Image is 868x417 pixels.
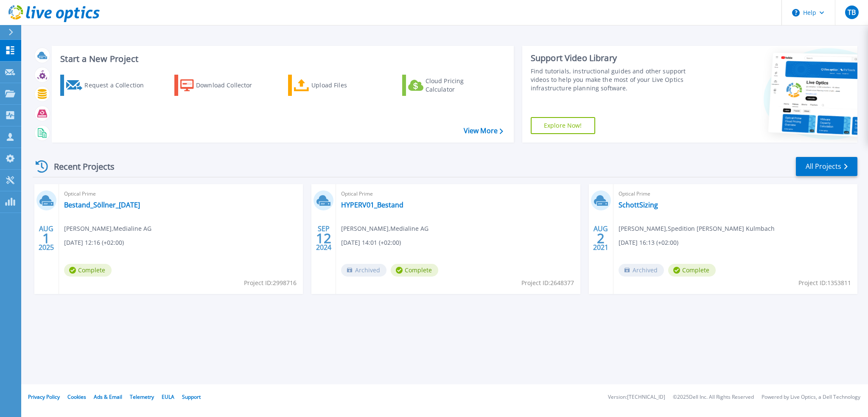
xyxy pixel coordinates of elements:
div: Request a Collection [84,77,152,94]
div: Support Video Library [531,53,702,64]
a: SchottSizing [619,201,658,209]
a: HYPERV01_Bestand [341,201,403,209]
a: Ads & Email [94,393,122,400]
a: View More [464,127,503,135]
a: Support [182,393,201,400]
a: Request a Collection [60,75,155,96]
span: Project ID: 2998716 [244,278,297,288]
span: Optical Prime [341,189,575,199]
h3: Start a New Project [60,54,503,64]
span: TB [848,9,856,16]
a: Privacy Policy [28,393,60,400]
span: Optical Prime [619,189,852,199]
span: Complete [64,264,112,277]
div: Upload Files [311,77,379,94]
div: Download Collector [196,77,264,94]
span: [PERSON_NAME] , Medialine AG [341,224,428,233]
div: Recent Projects [33,156,126,177]
span: Complete [668,264,716,277]
div: SEP 2024 [316,223,332,254]
div: Find tutorials, instructional guides and other support videos to help you make the most of your L... [531,67,702,92]
a: Bestand_Söllner_[DATE] [64,201,140,209]
a: All Projects [796,157,857,176]
span: [DATE] 14:01 (+02:00) [341,238,401,247]
li: Version: [TECHNICAL_ID] [608,395,665,400]
a: Cloud Pricing Calculator [402,75,497,96]
a: Explore Now! [531,117,595,134]
span: [DATE] 12:16 (+02:00) [64,238,124,247]
span: [PERSON_NAME] , Spedition [PERSON_NAME] Kulmbach [619,224,775,233]
span: 12 [316,235,331,242]
span: Project ID: 2648377 [521,278,574,288]
span: [PERSON_NAME] , Medialine AG [64,224,151,233]
span: Complete [391,264,438,277]
li: © 2025 Dell Inc. All Rights Reserved [673,395,754,400]
div: AUG 2021 [593,223,609,254]
span: Archived [341,264,386,277]
a: Download Collector [174,75,269,96]
div: AUG 2025 [38,223,54,254]
span: Archived [619,264,664,277]
span: Optical Prime [64,189,298,199]
span: [DATE] 16:13 (+02:00) [619,238,678,247]
div: Cloud Pricing Calculator [426,77,493,94]
a: Cookies [67,393,86,400]
a: Telemetry [130,393,154,400]
span: 2 [597,235,605,242]
a: EULA [162,393,174,400]
span: Project ID: 1353811 [798,278,851,288]
li: Powered by Live Optics, a Dell Technology [762,395,860,400]
a: Upload Files [288,75,383,96]
span: 1 [42,235,50,242]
